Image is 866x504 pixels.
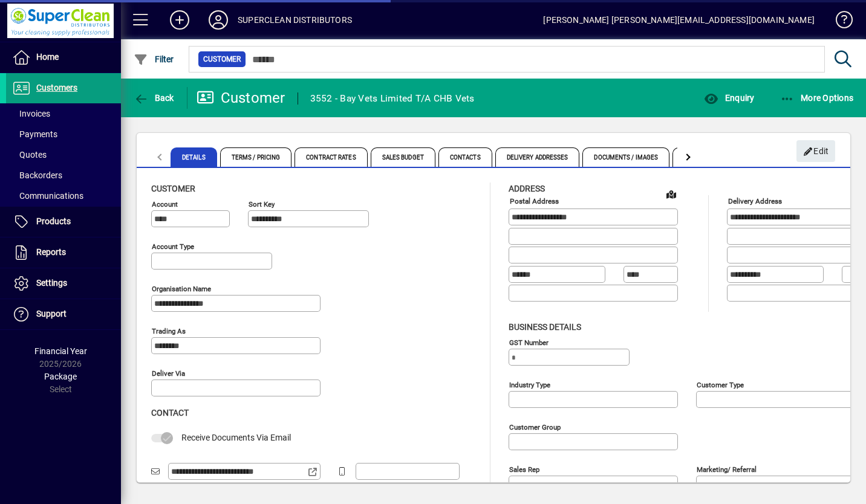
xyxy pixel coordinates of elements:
a: Backorders [6,165,121,186]
span: Filter [134,54,174,64]
span: Receive Documents Via Email [181,433,291,442]
span: Quotes [12,150,47,160]
button: More Options [777,87,857,109]
span: Support [36,309,67,318]
span: Customers [36,83,77,92]
span: Back [134,93,174,103]
a: Communications [6,186,121,206]
button: Add [160,9,199,31]
a: Invoices [6,103,121,124]
a: Home [6,42,121,73]
span: Backorders [12,170,62,180]
button: Filter [131,48,177,70]
a: Support [6,299,121,329]
a: Settings [6,268,121,299]
span: Communications [12,191,83,201]
span: Products [36,216,71,226]
span: Custom Fields [672,147,740,167]
span: Business details [509,322,581,332]
mat-label: Customer group [509,422,561,431]
span: Edit [803,141,829,161]
span: Financial Year [34,346,87,356]
span: Address [509,184,545,193]
a: Knowledge Base [827,2,851,42]
mat-label: Sales rep [509,465,539,473]
span: Home [36,52,59,62]
span: Enquiry [704,93,754,103]
mat-label: Account [152,200,178,208]
mat-label: Marketing/ Referral [697,465,757,473]
mat-label: Customer type [697,380,744,389]
span: Customer [151,184,195,193]
div: SUPERCLEAN DISTRIBUTORS [238,10,352,30]
span: Terms / Pricing [220,147,292,167]
span: More Options [780,93,854,103]
mat-label: GST Number [509,338,549,346]
span: Payments [12,129,57,139]
span: Settings [36,278,67,288]
span: Documents / Images [582,147,669,167]
div: [PERSON_NAME] [PERSON_NAME][EMAIL_ADDRESS][DOMAIN_NAME] [543,10,815,30]
a: Reports [6,237,121,268]
button: Back [131,87,177,109]
mat-label: Trading as [152,327,186,335]
span: Reports [36,247,66,257]
span: Contacts [438,147,492,167]
mat-label: Organisation name [152,285,211,293]
button: Profile [199,9,238,31]
mat-label: Account Type [152,242,194,251]
span: Delivery Addresses [495,147,580,167]
a: View on map [662,184,681,204]
mat-label: Industry type [509,380,550,389]
a: Payments [6,124,121,144]
a: Quotes [6,144,121,165]
span: Contact [151,408,189,418]
button: Enquiry [701,87,757,109]
button: Edit [796,140,835,162]
span: Invoices [12,109,50,118]
mat-label: Sort key [249,200,275,208]
span: Details [171,147,217,167]
span: Package [44,372,77,381]
a: Products [6,207,121,237]
span: Sales Budget [371,147,435,167]
div: Customer [197,88,285,108]
app-page-header-button: Back [121,87,187,109]
div: 3552 - Bay Vets Limited T/A CHB Vets [310,89,475,108]
span: Customer [203,53,241,65]
span: Contract Rates [295,147,367,167]
mat-label: Deliver via [152,369,185,378]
